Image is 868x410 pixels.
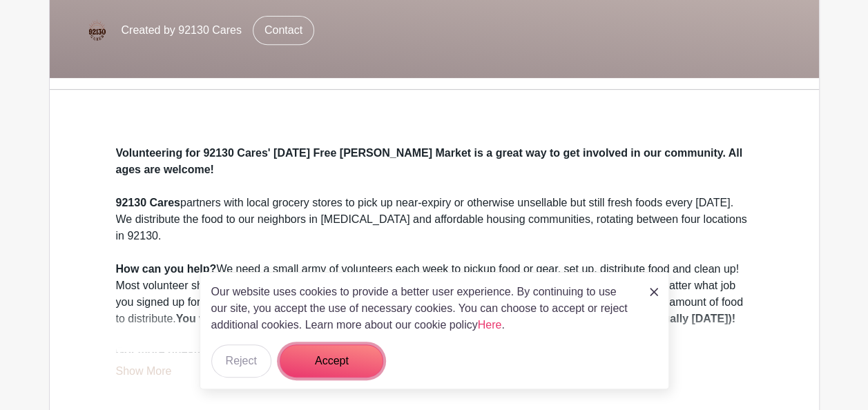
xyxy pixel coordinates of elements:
strong: Got more questions? [116,346,227,358]
p: Our website uses cookies to provide a better user experience. By continuing to use our site, you ... [211,284,635,333]
div: partners with local grocery stores to pick up near-expiry or otherwise unsellable but still fresh... [116,195,753,244]
a: Here [478,319,502,331]
a: Show More [116,365,172,382]
strong: 92130 Cares [116,197,180,208]
div: Check out the FAQs below: [116,344,753,360]
strong: You will receive an email with detailed instructions a few days before your volunteer shift (usua... [176,313,735,324]
strong: How can you help? [116,263,217,275]
span: Created by 92130 Cares [122,22,242,39]
button: Accept [280,344,383,378]
img: Untitled-Artwork%20(4).png [83,17,110,44]
img: close_button-5f87c8562297e5c2d7936805f587ecaba9071eb48480494691a3f1689db116b3.svg [650,288,658,296]
div: We need a small army of volunteers each week to pickup food or gear, set up, distribute food and ... [116,261,753,327]
strong: Volunteering for 92130 Cares' [DATE] Free [PERSON_NAME] Market is a great way to get involved in ... [116,147,742,175]
button: Reject [211,344,271,378]
a: Contact [253,16,314,45]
